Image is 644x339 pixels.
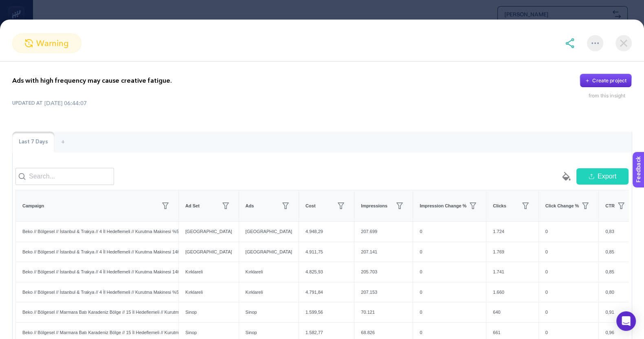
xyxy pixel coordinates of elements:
p: Ads with high frequency may cause creative fatigue. [12,76,172,86]
button: Create project [580,74,632,88]
div: [GEOGRAPHIC_DATA] [179,222,239,242]
div: 1.769 [486,242,538,262]
button: Export [576,168,629,185]
div: 1.724 [486,222,538,242]
span: Feedback [5,2,31,9]
div: 0 [539,222,599,242]
div: 0,83 [599,222,634,242]
span: warning [36,37,69,49]
div: 0,80 [599,282,634,302]
div: [GEOGRAPHIC_DATA] [239,242,299,262]
span: Ad Set [185,203,200,209]
div: 0 [413,242,486,262]
img: More options [591,42,599,44]
span: CTR [605,203,615,209]
span: Campaign [22,203,44,209]
div: 0,91 [599,302,634,322]
div: 205.703 [354,262,413,282]
div: Create project [592,77,626,84]
input: Search... [15,168,114,185]
span: Impressions [361,203,387,209]
div: 4.911,75 [299,242,354,262]
div: 70.121 [354,302,413,322]
span: Cost [306,203,315,209]
div: Sinop [179,302,239,322]
div: 4.791,84 [299,282,354,302]
div: 1.741 [486,262,538,282]
div: Beko // Bölgesel // Marmara Batı Karadeniz Bölge // 15 İl Hedeflemeli // Kurutma Makinesi %50 İnd... [16,302,178,322]
span: Click Change % [545,203,579,209]
span: Clicks [493,203,506,209]
div: Kırklareli [179,262,239,282]
div: [GEOGRAPHIC_DATA] [239,222,299,242]
div: Beko // Bölgesel // İstanbul & Trakya // 4 İl Hedeflemeli // Kurutma Makinesi %50 İndirim // Face... [16,282,178,302]
img: warning [25,39,33,47]
span: Export [598,172,616,181]
div: 1.660 [486,282,538,302]
div: 0 [539,242,599,262]
div: Beko // Bölgesel // İstanbul & Trakya // 4 İl Hedeflemeli // Kurutma Makinesi %50 İndirim // Face... [16,222,178,242]
div: 207.141 [354,242,413,262]
div: Open Intercom Messenger [616,311,636,331]
div: from this insight [589,92,632,99]
div: 0 [413,302,486,322]
div: Kırklareli [239,262,299,282]
div: 4.825,93 [299,262,354,282]
span: Ads [246,203,254,209]
time: [DATE] 06:44:07 [44,99,87,107]
div: [GEOGRAPHIC_DATA] [179,242,239,262]
div: 207.699 [354,222,413,242]
div: Kırklareli [179,282,239,302]
div: Kırklareli [239,282,299,302]
div: 0 [539,302,599,322]
div: Beko // Bölgesel // İstanbul & Trakya // 4 İl Hedeflemeli // Kurutma Makinesi 14KTL İndirim // Fa... [16,262,178,282]
div: 0 [539,282,599,302]
div: Last 7 Days [12,132,55,153]
img: share [565,38,575,48]
div: Beko // Bölgesel // İstanbul & Trakya // 4 İl Hedeflemeli // Kurutma Makinesi 14KTL İndirim // Fa... [16,242,178,262]
div: 207.153 [354,282,413,302]
div: 0 [413,282,486,302]
div: 0 [413,222,486,242]
div: 0,85 [599,242,634,262]
div: 0 [539,262,599,282]
div: 0 [413,262,486,282]
div: 4.948,29 [299,222,354,242]
div: 640 [486,302,538,322]
div: + [55,132,71,153]
div: Sinop [239,302,299,322]
span: Impression Change % [420,203,466,209]
div: 1.599,56 [299,302,354,322]
img: close-dialog [615,35,632,51]
div: 0,85 [599,262,634,282]
span: UPDATED AT [12,100,43,106]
